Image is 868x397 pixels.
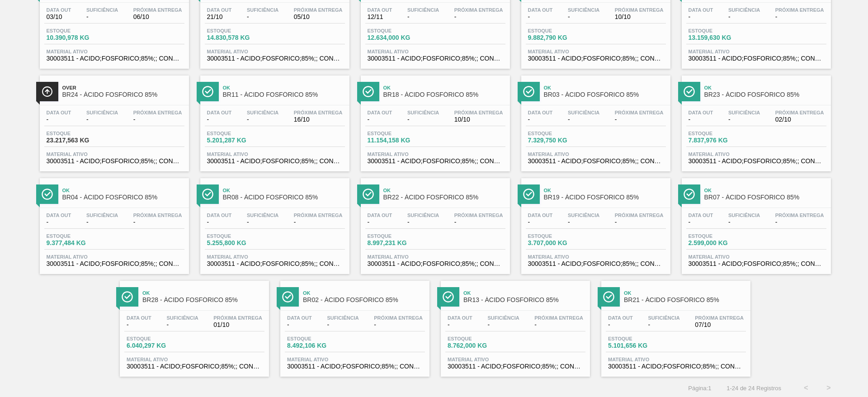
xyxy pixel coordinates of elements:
a: ÍconeOkBR11 - ÁCIDO FOSFÓRICO 85%Data out-Suficiência-Próxima Entrega16/10Estoque5.201,287 KGMate... [193,69,354,171]
span: Estoque [47,131,110,136]
span: Ok [223,188,345,193]
span: - [166,321,198,328]
span: Próxima Entrega [534,315,583,321]
span: 30003511 - ACIDO;FOSFORICO;85%;; CONTAINER [368,55,503,62]
span: Próxima Entrega [454,110,503,115]
a: ÍconeOkBR23 - ÁCIDO FOSFÓRICO 85%Data out-Suficiência-Próxima Entrega02/10Estoque7.837,976 KGMate... [675,69,835,171]
span: - [728,219,760,226]
span: - [615,219,664,226]
a: ÍconeOkBR22 - ÁCIDO FOSFÓRICO 85%Data out-Suficiência-Próxima Entrega-Estoque8.997,231 KGMaterial... [354,171,514,274]
span: Próxima Entrega [294,213,343,218]
span: 30003511 - ACIDO;FOSFORICO;85%;; CONTAINER [608,363,744,370]
span: 30003511 - ACIDO;FOSFORICO;85%;; CONTAINER [689,260,824,267]
span: 5.255,800 KG [207,240,270,246]
span: 30003511 - ACIDO;FOSFORICO;85%;; CONTAINER [528,260,664,267]
span: - [86,219,118,226]
span: Ok [704,188,826,193]
span: - [407,116,439,123]
span: 02/10 [775,116,824,123]
span: Próxima Entrega [615,7,664,13]
span: - [454,219,503,226]
img: Ícone [363,189,374,200]
span: 30003511 - ACIDO;FOSFORICO;85%;; CONTAINER [528,55,664,62]
span: Próxima Entrega [213,315,262,321]
span: Material ativo [207,49,343,54]
span: BR04 - ÁCIDO FOSFÓRICO 85% [62,194,184,201]
span: BR19 - ÁCIDO FOSFÓRICO 85% [544,194,666,201]
span: - [86,116,118,123]
span: Data out [47,213,71,218]
span: Próxima Entrega [294,110,343,115]
span: Data out [207,213,232,218]
span: Material ativo [47,151,182,157]
img: Ícone [363,86,374,97]
span: Estoque [368,233,431,239]
span: - [327,321,359,328]
span: - [528,14,553,20]
span: Data out [127,315,151,321]
span: Data out [448,315,472,321]
span: Próxima Entrega [294,7,343,13]
span: Estoque [448,336,511,341]
span: 7.837,976 KG [689,137,752,144]
span: - [448,321,472,328]
span: 30003511 - ACIDO;FOSFORICO;85%;; CONTAINER [689,158,824,165]
img: Ícone [282,291,293,302]
span: 13.159,630 KG [689,34,752,41]
span: Ok [624,290,746,296]
span: 03/10 [47,14,71,20]
span: - [615,116,664,123]
span: Data out [287,315,312,321]
span: - [568,116,599,123]
span: Suficiência [568,213,599,218]
a: ÍconeOkBR18 - ÁCIDO FOSFÓRICO 85%Data out-Suficiência-Próxima Entrega10/10Estoque11.154,158 KGMat... [354,69,514,171]
span: Data out [47,7,71,13]
span: - [247,116,278,123]
span: Ok [303,290,425,296]
span: Material ativo [689,254,824,260]
span: BR18 - ÁCIDO FOSFÓRICO 85% [383,91,505,98]
span: 30003511 - ACIDO;FOSFORICO;85%;; CONTAINER [528,158,664,165]
span: 12/11 [368,14,392,20]
span: - [207,116,232,123]
span: 06/10 [133,14,182,20]
span: - [47,116,71,123]
span: Data out [47,110,71,115]
span: Data out [207,110,232,115]
span: - [207,219,232,226]
span: - [568,219,599,226]
span: Material ativo [127,357,262,362]
span: 30003511 - ACIDO;FOSFORICO;85%;; CONTAINER [47,158,182,165]
span: Data out [689,213,713,218]
span: Estoque [689,233,752,239]
a: ÍconeOkBR08 - ÁCIDO FOSFÓRICO 85%Data out-Suficiência-Próxima Entrega-Estoque5.255,800 KGMaterial... [193,171,354,274]
span: - [247,219,278,226]
span: 8.997,231 KG [368,240,431,246]
span: - [568,14,599,20]
span: Estoque [528,233,591,239]
span: BR13 - ÁCIDO FOSFÓRICO 85% [463,297,585,303]
span: - [728,14,760,20]
span: Material ativo [287,357,423,362]
span: Data out [689,7,713,13]
span: Suficiência [407,110,439,115]
span: 30003511 - ACIDO;FOSFORICO;85%;; CONTAINER [47,260,182,267]
span: Página : 1 [688,385,711,392]
span: Estoque [689,28,752,33]
span: BR22 - ÁCIDO FOSFÓRICO 85% [383,194,505,201]
span: - [689,14,713,20]
span: Próxima Entrega [615,110,664,115]
img: Ícone [523,86,534,97]
img: Ícone [523,189,534,200]
span: BR23 - ÁCIDO FOSFÓRICO 85% [704,91,826,98]
span: BR08 - ÁCIDO FOSFÓRICO 85% [223,194,345,201]
span: BR07 - ÁCIDO FOSFÓRICO 85% [704,194,826,201]
img: Ícone [443,291,454,302]
span: 8.492,106 KG [287,342,350,349]
span: - [608,321,633,328]
span: - [689,116,713,123]
span: - [133,116,182,123]
span: 10/10 [454,116,503,123]
span: Suficiência [166,315,198,321]
span: - [528,219,553,226]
